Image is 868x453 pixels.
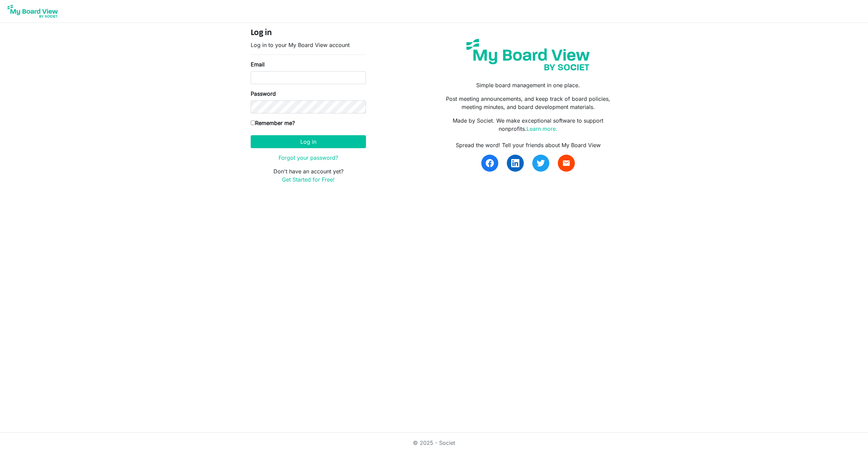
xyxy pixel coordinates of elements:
[439,81,617,89] p: Simple board management in one place.
[251,41,366,49] p: Log in to your My Board View account
[439,116,617,133] p: Made by Societ. We make exceptional software to support nonprofits.
[251,119,295,127] label: Remember me?
[461,34,595,76] img: my-board-view-societ.svg
[251,121,255,125] input: Remember me?
[527,125,557,132] a: Learn more.
[251,135,366,148] button: Log in
[251,167,366,184] p: Don't have an account yet?
[413,439,455,446] a: © 2025 - Societ
[486,159,494,167] img: facebook.svg
[562,159,570,167] span: email
[282,176,335,183] a: Get Started for Free!
[511,159,519,167] img: linkedin.svg
[558,155,575,172] a: email
[439,141,617,149] div: Spread the word! Tell your friends about My Board View
[5,3,60,20] img: My Board View Logo
[537,159,545,167] img: twitter.svg
[251,60,265,68] label: Email
[251,28,366,38] h4: Log in
[279,154,338,161] a: Forgot your password?
[251,90,276,98] label: Password
[439,95,617,111] p: Post meeting announcements, and keep track of board policies, meeting minutes, and board developm...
